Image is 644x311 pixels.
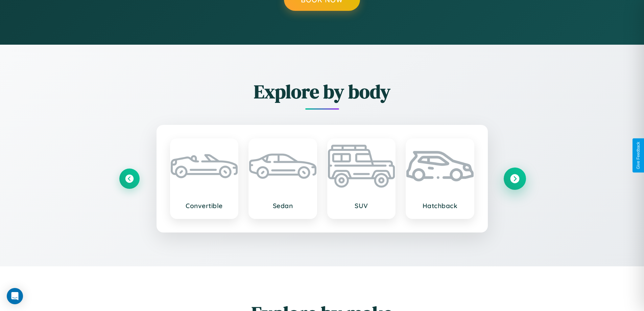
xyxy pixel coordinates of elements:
h3: Sedan [256,202,310,210]
div: Open Intercom Messenger [7,288,23,304]
h2: Explore by body [119,79,525,105]
div: Give Feedback [636,142,641,169]
h3: Hatchback [413,202,467,210]
h3: Convertible [177,202,231,210]
h3: SUV [335,202,388,210]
